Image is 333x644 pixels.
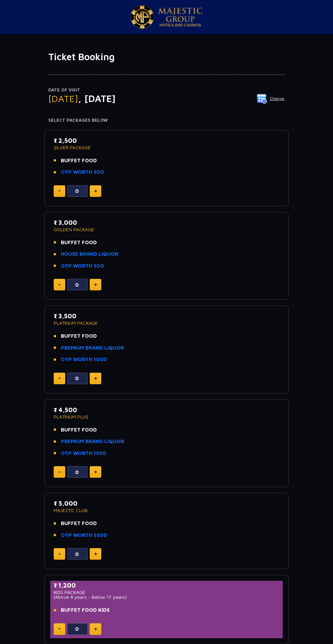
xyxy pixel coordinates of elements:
p: ₹ 2,500 [54,136,279,145]
span: BUFFET FOOD [61,520,97,527]
img: plus [94,552,97,556]
p: PLATINUM PACKAGE [54,321,279,325]
img: plus [94,283,97,286]
p: SILVER PACKAGE [54,145,279,150]
span: BUFFET FOOD [61,157,97,165]
img: Majestic Pride [130,5,154,29]
p: KIDS PACKAGE [54,590,279,595]
h4: Select Packages Below [48,118,285,123]
p: ₹ 1,200 [54,581,279,590]
p: MAJESTIC CLUB [54,508,279,513]
a: PREMIUM BRAND LIQUOR [61,344,124,352]
img: plus [94,377,97,380]
a: OTP WORTH 1500 [61,450,106,457]
img: minus [58,378,60,379]
p: (Above 4 years - Below 17 years) [54,595,279,599]
p: ₹ 3,000 [54,218,279,227]
p: ₹ 3,500 [54,311,279,321]
span: , [DATE] [78,93,116,104]
img: minus [58,284,60,285]
p: Date of Visit [48,87,285,94]
img: plus [94,189,97,193]
a: OTP WORTH 500 [61,168,104,176]
a: OTP WORTH 5500 [61,531,107,539]
p: ₹ 4,500 [54,405,279,414]
img: Majestic Pride [158,7,203,27]
p: GOLDEN PACKAGE [54,227,279,232]
a: OTP WORTH 1000 [61,356,107,363]
span: BUFFET FOOD [61,332,97,340]
img: minus [58,472,60,473]
span: BUFFET FOOD [61,426,97,434]
a: OTP WORTH 500 [61,262,104,270]
span: BUFFET FOOD KIDS [61,606,110,614]
img: plus [94,627,97,631]
p: ₹ 5,000 [54,499,279,508]
img: plus [94,470,97,474]
img: minus [58,628,60,629]
img: minus [58,190,60,191]
a: HOUSE BRAND LIQUOR [61,250,118,258]
button: Change [257,93,285,104]
p: PLATINUM PLUS [54,414,279,419]
img: minus [58,554,60,555]
span: BUFFET FOOD [61,239,97,247]
a: PREMIUM BRAND LIQUOR [61,438,124,445]
h1: Ticket Booking [48,51,285,63]
span: [DATE] [48,93,78,104]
